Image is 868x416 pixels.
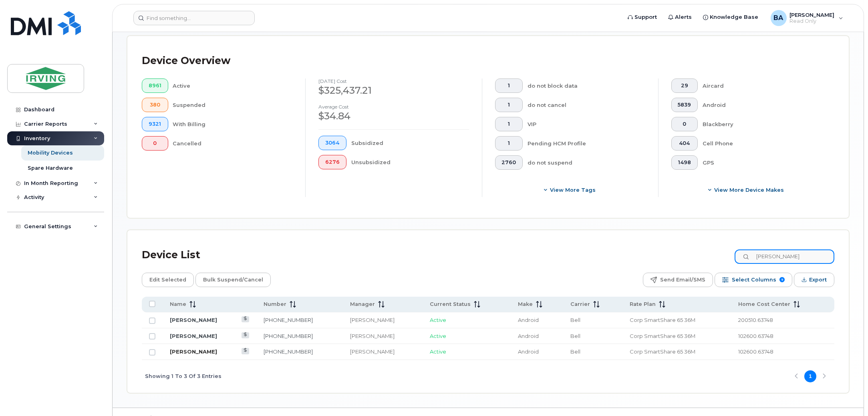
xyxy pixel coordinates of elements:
span: Bell [570,348,580,355]
span: Rate Plan [630,301,656,308]
span: Manager [350,301,375,308]
input: Search Device List ... [735,249,834,264]
span: 1 [501,82,516,89]
span: 6276 [325,159,340,165]
a: View Last Bill [242,332,249,338]
div: With Billing [173,117,293,131]
div: Suspended [173,98,293,112]
span: 9 [779,277,785,282]
button: 1 [495,98,523,112]
span: Make [518,301,533,308]
div: [PERSON_NAME] [350,332,415,340]
span: 0 [149,140,161,147]
button: View More Device Makes [671,183,822,197]
div: Device List [142,245,200,265]
span: Bulk Suspend/Cancel [203,274,263,286]
div: Cancelled [173,136,293,151]
span: Select Columns [732,274,776,286]
button: 8961 [142,78,168,93]
span: 1 [501,140,516,147]
div: GPS [703,155,822,170]
h4: [DATE] cost [318,78,469,84]
button: 29 [671,78,698,93]
span: Home Cost Center [738,301,790,308]
span: Current Status [430,301,471,308]
span: 1 [501,102,516,108]
span: Active [430,317,446,323]
div: do not block data [528,78,645,93]
span: Corp SmartShare 65 36M [630,317,695,323]
a: [PHONE_NUMBER] [264,333,313,339]
a: [PERSON_NAME] [170,317,217,323]
button: 6276 [318,155,346,169]
button: Select Columns 9 [715,273,792,287]
span: 404 [678,140,691,147]
div: VIP [528,117,645,131]
span: 9321 [149,121,161,127]
span: Send Email/SMS [660,274,705,286]
span: Bell [570,333,580,339]
span: Corp SmartShare 65 36M [630,348,695,355]
span: 1498 [678,159,691,166]
div: Device Overview [142,50,230,71]
span: Showing 1 To 3 Of 3 Entries [145,370,222,382]
div: Bonas, Amanda [765,10,849,26]
div: Unsubsidized [351,155,469,169]
button: View more tags [495,183,645,197]
a: [PERSON_NAME] [170,348,217,355]
span: Bell [570,317,580,323]
a: [PHONE_NUMBER] [264,348,313,355]
span: 5839 [678,102,691,108]
input: Find something... [133,11,255,25]
span: BA [774,13,783,23]
button: 3064 [318,136,346,150]
button: Bulk Suspend/Cancel [195,273,271,287]
span: 200510.63748 [738,317,773,323]
button: 9321 [142,117,168,131]
a: [PERSON_NAME] [170,333,217,339]
span: Alerts [675,13,692,21]
div: Aircard [703,78,822,93]
div: [PERSON_NAME] [350,316,415,324]
span: Read Only [790,18,835,24]
span: Android [518,317,539,323]
a: Knowledge Base [698,9,764,25]
div: [PERSON_NAME] [350,348,415,356]
div: do not suspend [528,155,645,170]
span: 8961 [149,82,161,89]
div: Pending HCM Profile [528,136,645,151]
button: 404 [671,136,698,151]
div: do not cancel [528,98,645,112]
span: Corp SmartShare 65 36M [630,333,695,339]
span: 1 [501,121,516,127]
span: 380 [149,102,161,108]
div: $325,437.21 [318,84,469,97]
button: 2760 [495,155,523,170]
span: 102600.63748 [738,348,773,355]
div: $34.84 [318,109,469,123]
span: Name [170,301,186,308]
div: Android [703,98,822,112]
a: [PHONE_NUMBER] [264,317,313,323]
button: 1 [495,117,523,131]
h4: Average cost [318,104,469,109]
span: View more tags [550,186,596,194]
span: 2760 [501,159,516,166]
span: Knowledge Base [710,13,759,21]
button: Page 1 [804,370,816,382]
span: Android [518,348,539,355]
span: Active [430,333,446,339]
button: 380 [142,98,168,112]
span: 0 [678,121,691,127]
span: Active [430,348,446,355]
div: Blackberry [703,117,822,131]
span: 29 [678,82,691,89]
button: Export [794,273,834,287]
a: View Last Bill [242,316,249,322]
span: Android [518,333,539,339]
div: Cell Phone [703,136,822,151]
span: Edit Selected [149,274,186,286]
button: 0 [671,117,698,131]
div: Active [173,78,293,93]
div: Subsidized [351,136,469,150]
